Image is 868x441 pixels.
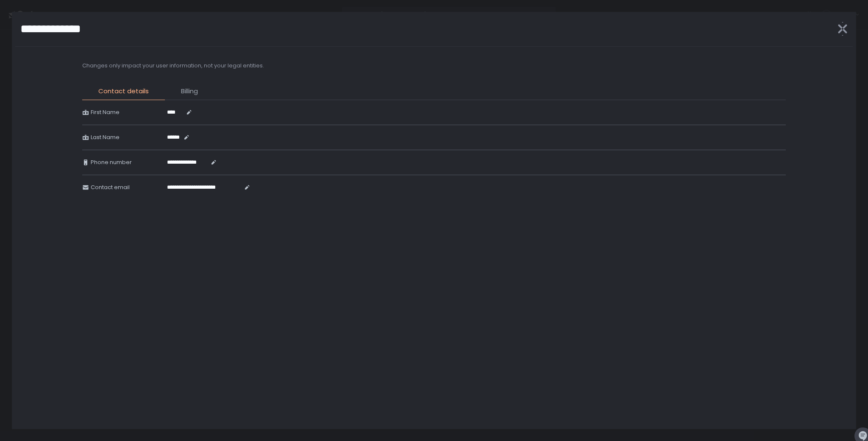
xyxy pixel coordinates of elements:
[91,159,132,166] span: Phone number
[91,184,130,191] span: Contact email
[98,87,149,96] span: Contact details
[91,134,120,141] span: Last Name
[181,87,198,96] span: Billing
[82,62,264,70] h2: Changes only impact your user information, not your legal entities.
[91,109,120,116] span: First Name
